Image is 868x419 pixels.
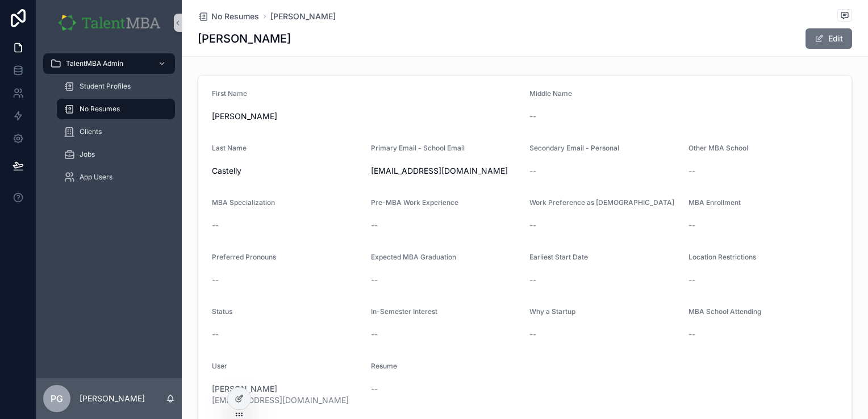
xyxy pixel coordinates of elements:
[529,144,619,152] span: Secondary Email - Personal
[57,144,175,165] a: Jobs
[80,82,131,91] span: Student Profiles
[198,31,291,47] h1: [PERSON_NAME]
[371,274,378,286] span: --
[212,111,520,122] span: [PERSON_NAME]
[688,329,695,340] span: --
[371,307,437,316] span: In-Semester Interest
[688,307,761,316] span: MBA School Attending
[688,198,741,207] span: MBA Enrollment
[212,198,275,207] span: MBA Specialization
[57,167,175,187] a: App Users
[529,111,536,122] span: --
[529,165,536,177] span: --
[212,220,219,231] span: --
[371,362,397,370] span: Resume
[270,11,336,22] a: [PERSON_NAME]
[688,144,748,152] span: Other MBA School
[688,165,695,177] span: --
[371,329,378,340] span: --
[212,165,362,177] span: Castelly
[371,144,465,152] span: Primary Email - School Email
[371,165,521,177] span: [EMAIL_ADDRESS][DOMAIN_NAME]
[57,121,175,142] a: Clients
[212,307,232,316] span: Status
[529,329,536,340] span: --
[57,14,161,32] img: App logo
[212,89,247,98] span: First Name
[57,99,175,119] a: No Resumes
[198,11,259,22] a: No Resumes
[211,11,259,22] span: No Resumes
[80,393,145,404] p: [PERSON_NAME]
[688,220,695,231] span: --
[80,104,120,114] span: No Resumes
[80,150,95,159] span: Jobs
[371,253,456,261] span: Expected MBA Graduation
[43,53,175,74] a: TalentMBA Admin
[529,274,536,286] span: --
[212,144,247,152] span: Last Name
[806,28,852,49] button: Edit
[688,253,756,261] span: Location Restrictions
[529,89,572,98] span: Middle Name
[688,274,695,286] span: --
[66,59,123,68] span: TalentMBA Admin
[529,198,674,207] span: Work Preference as [DEMOGRAPHIC_DATA]
[212,362,227,370] span: User
[371,383,378,395] span: --
[371,220,378,231] span: --
[36,45,182,202] div: scrollable content
[212,329,219,340] span: --
[529,253,588,261] span: Earliest Start Date
[212,253,276,261] span: Preferred Pronouns
[80,127,102,136] span: Clients
[371,198,458,207] span: Pre-MBA Work Experience
[212,274,219,286] span: --
[529,220,536,231] span: --
[212,383,349,395] span: [PERSON_NAME]
[212,383,349,406] a: [PERSON_NAME][EMAIL_ADDRESS][DOMAIN_NAME]
[51,392,63,405] span: PG
[57,76,175,97] a: Student Profiles
[529,307,575,316] span: Why a Startup
[212,395,349,406] span: [EMAIL_ADDRESS][DOMAIN_NAME]
[80,173,112,182] span: App Users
